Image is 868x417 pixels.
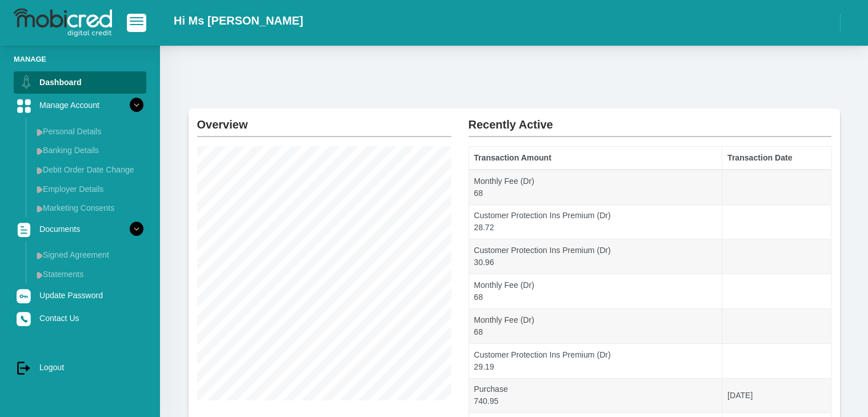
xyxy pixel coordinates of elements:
a: Contact Us [14,307,146,329]
td: Monthly Fee (Dr) 68 [469,170,722,205]
img: menu arrow [37,186,43,193]
a: Logout [14,356,146,378]
a: Debit Order Date Change [32,161,146,179]
a: Documents [14,218,146,240]
th: Transaction Date [722,147,831,170]
img: menu arrow [37,252,43,259]
td: Monthly Fee (Dr) 68 [469,274,722,309]
a: Manage Account [14,94,146,116]
a: Personal Details [32,122,146,141]
img: menu arrow [37,129,43,136]
a: Employer Details [32,180,146,198]
a: Banking Details [32,141,146,159]
img: menu arrow [37,167,43,174]
h2: Recently Active [469,109,831,131]
a: Statements [32,265,146,283]
td: Customer Protection Ins Premium (Dr) 29.19 [469,343,722,378]
h2: Hi Ms [PERSON_NAME] [174,14,303,27]
img: menu arrow [37,147,43,155]
td: [DATE] [722,378,831,413]
td: Customer Protection Ins Premium (Dr) 30.96 [469,239,722,274]
li: Manage [14,54,146,65]
th: Transaction Amount [469,147,722,170]
img: logo-mobicred.svg [14,9,112,37]
a: Dashboard [14,71,146,93]
img: menu arrow [37,205,43,212]
a: Marketing Consents [32,199,146,217]
td: Monthly Fee (Dr) 68 [469,308,722,343]
a: Update Password [14,284,146,306]
img: menu arrow [37,271,43,279]
td: Purchase 740.95 [469,378,722,413]
a: Signed Agreement [32,246,146,264]
td: Customer Protection Ins Premium (Dr) 28.72 [469,205,722,239]
h2: Overview [197,109,451,131]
